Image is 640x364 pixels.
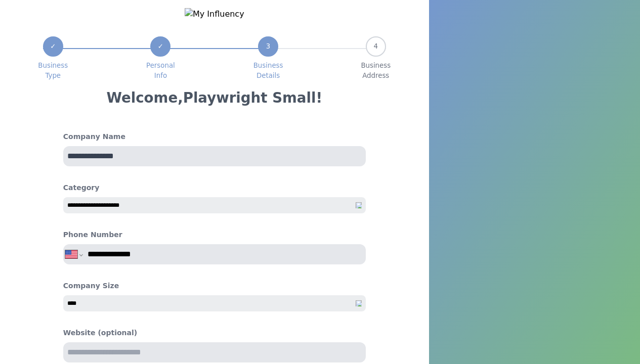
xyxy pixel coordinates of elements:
[38,61,68,81] span: Business Type
[185,8,244,20] img: My Influency
[146,61,175,81] span: Personal Info
[361,61,391,81] span: Business Address
[366,36,386,57] div: 4
[253,61,283,81] span: Business Details
[63,281,366,291] h4: Company Size
[258,36,278,57] div: 3
[63,230,122,240] h4: Phone Number
[43,36,63,57] div: ✓
[150,36,170,57] div: ✓
[63,131,366,142] h4: Company Name
[106,89,322,107] h3: Welcome, Playwright Small !
[63,328,366,338] h4: Website (optional)
[63,183,366,193] h4: Category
